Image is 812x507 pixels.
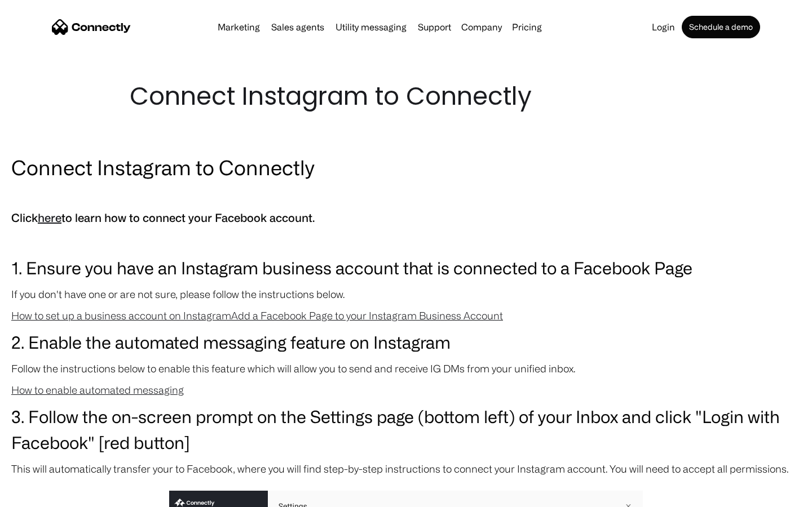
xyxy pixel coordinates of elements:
[11,361,801,376] p: Follow the instructions below to enable this feature which will allow you to send and receive IG ...
[461,19,502,35] div: Company
[130,79,682,114] h1: Connect Instagram to Connectly
[507,23,546,32] a: Pricing
[11,233,801,249] p: ‍
[11,329,801,355] h3: 2. Enable the automated messaging feature on Instagram
[11,403,801,455] h3: 3. Follow the on-screen prompt on the Settings page (bottom left) of your Inbox and click "Login ...
[331,23,411,32] a: Utility messaging
[11,255,801,281] h3: 1. Ensure you have an Instagram business account that is connected to a Facebook Page
[11,384,184,395] a: How to enable automated messaging
[11,461,801,477] p: This will automatically transfer your to Facebook, where you will find step-by-step instructions ...
[231,310,503,321] a: Add a Facebook Page to your Instagram Business Account
[11,487,68,503] aside: Language selected: English
[647,23,679,32] a: Login
[11,153,801,181] h2: Connect Instagram to Connectly
[11,310,231,321] a: How to set up a business account on Instagram
[11,286,801,302] p: If you don't have one or are not sure, please follow the instructions below.
[38,211,61,224] a: here
[413,23,456,32] a: Support
[682,16,760,38] a: Schedule a demo
[11,187,801,203] p: ‍
[267,23,329,32] a: Sales agents
[11,208,801,228] h5: Click to learn how to connect your Facebook account.
[213,23,264,32] a: Marketing
[23,487,68,503] ul: Language list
